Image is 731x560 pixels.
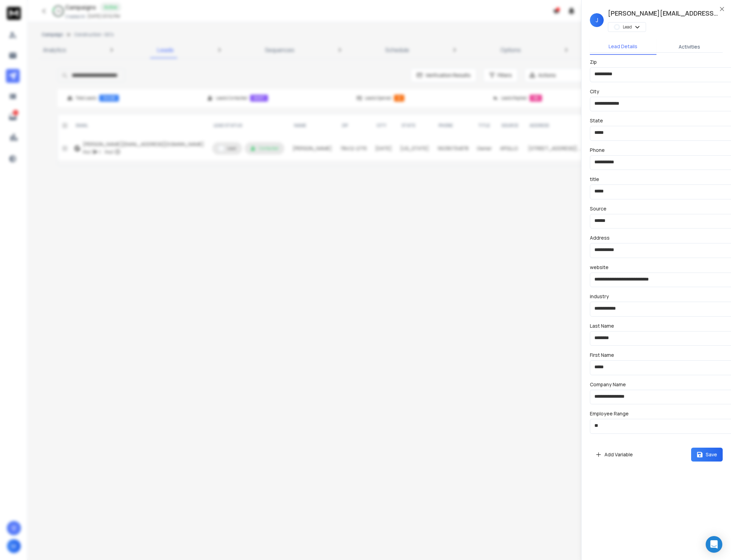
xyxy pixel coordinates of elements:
label: Employee Range [590,411,629,416]
label: City [590,89,599,94]
label: Company Name [590,382,626,387]
div: Open Intercom Messenger [706,536,722,553]
button: Activities [656,39,723,54]
button: Save [691,448,723,462]
button: Add Variable [590,448,638,462]
span: J [590,13,604,27]
label: industry [590,294,609,299]
label: title [590,177,599,182]
label: Source [590,206,607,211]
label: Phone [590,148,605,153]
button: Lead Details [590,39,656,55]
label: First Name [590,353,614,357]
label: State [590,118,603,123]
p: Lead [623,24,632,30]
label: Zip [590,60,597,64]
label: Last Name [590,324,614,328]
label: Address [590,235,610,240]
h1: [PERSON_NAME][EMAIL_ADDRESS][DOMAIN_NAME] [608,8,719,18]
label: website [590,265,609,270]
